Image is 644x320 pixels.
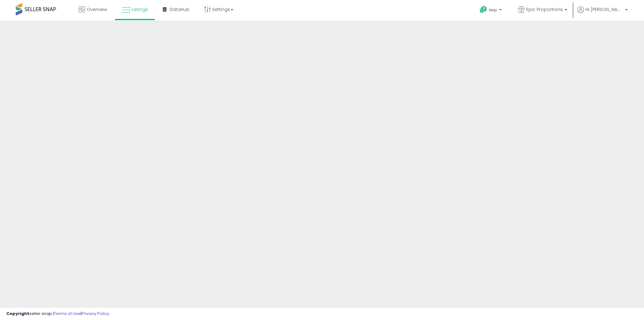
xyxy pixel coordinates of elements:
span: Listings [132,6,148,13]
span: Hi [PERSON_NAME] [585,6,623,13]
span: Epic Proportions [526,6,563,13]
span: Overview [87,6,107,13]
span: DataHub [170,6,189,13]
a: Help [475,1,508,20]
i: Get Help [479,6,487,14]
a: Hi [PERSON_NAME] [577,6,628,20]
span: Help [489,7,497,13]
